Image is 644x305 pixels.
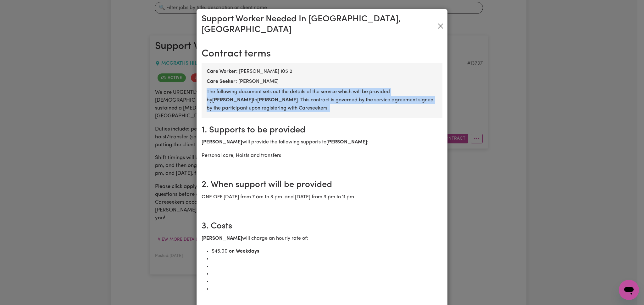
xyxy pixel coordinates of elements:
[207,68,437,75] div: [PERSON_NAME] 10512
[202,140,242,145] b: [PERSON_NAME]
[326,140,367,145] b: [PERSON_NAME]
[229,249,259,254] b: on Weekdays
[202,221,442,232] h2: 3. Costs
[257,98,298,103] b: [PERSON_NAME]
[202,193,442,201] p: ONE OFF [DATE] from 7 am to 3 pm and [DATE] from 3 pm to 11 pm
[202,14,436,35] h3: Support Worker Needed In [GEOGRAPHIC_DATA], [GEOGRAPHIC_DATA]
[207,69,238,74] b: Care Worker:
[202,48,442,60] h2: Contract terms
[212,98,253,103] b: [PERSON_NAME]
[202,138,442,146] p: will provide the following supports to :
[202,236,242,241] b: [PERSON_NAME]
[202,125,442,136] h2: 1. Supports to be provided
[207,78,437,85] div: [PERSON_NAME]
[207,79,237,84] b: Care Seeker:
[202,234,442,243] p: will charge an hourly rate of:
[436,21,445,31] button: Close
[619,280,639,300] iframe: Button to launch messaging window
[202,180,442,190] h2: 2. When support will be provided
[202,152,442,160] p: Personal care, Hoists and transfers
[207,88,437,113] p: The following document sets out the details of the service which will be provided by to . This co...
[212,249,228,254] span: $ 45.00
